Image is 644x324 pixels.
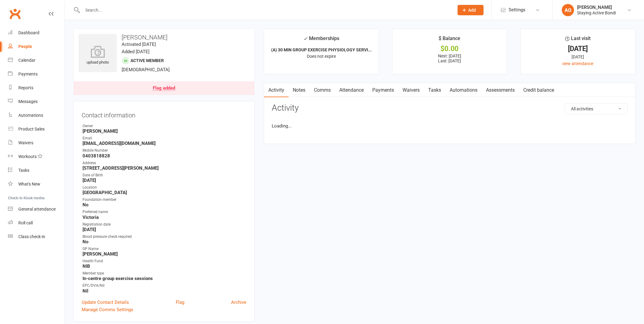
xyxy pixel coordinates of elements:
strong: [PERSON_NAME] [83,128,246,134]
a: General attendance kiosk mode [8,202,64,216]
strong: Nil [83,288,246,294]
div: Dashboard [18,30,39,35]
div: [DATE] [526,53,630,60]
div: Memberships [304,35,339,46]
a: Automations [8,109,64,122]
strong: No [83,202,246,208]
div: Calendar [18,58,35,63]
div: Member type [83,271,246,276]
a: Product Sales [8,122,64,136]
a: Notes [289,83,310,97]
a: view attendance [562,61,593,66]
div: Messages [18,99,38,104]
div: [DATE] [526,46,630,52]
p: Next: [DATE] Last: [DATE] [398,53,502,63]
button: Add [458,5,484,15]
div: Payments [18,72,38,76]
strong: [EMAIL_ADDRESS][DOMAIN_NAME] [83,141,246,146]
a: Messages [8,95,64,109]
div: Email [83,135,246,141]
a: Update Contact Details [82,299,129,306]
div: Blood pressure check required [83,234,246,240]
a: Waivers [8,136,64,150]
div: Foundation member [83,197,246,203]
a: Clubworx [7,6,23,21]
div: Product Sales [18,127,45,131]
a: Assessments [482,83,519,97]
div: EPC/DVA/Nil [83,283,246,289]
a: Payments [368,83,398,97]
span: Does not expire [307,54,336,59]
a: Manage Comms Settings [82,306,133,313]
div: Owner [83,123,246,129]
strong: In-centre group exercise sessions [83,276,246,281]
strong: [GEOGRAPHIC_DATA] [83,190,246,195]
div: Registration date [83,222,246,227]
h3: [PERSON_NAME] [79,34,249,41]
div: Flag added [153,86,175,91]
strong: [DATE] [83,178,246,183]
a: Activity [264,83,289,97]
a: What's New [8,177,64,191]
a: Comms [310,83,335,97]
div: GP Name [83,246,246,252]
div: People [18,44,32,49]
a: Automations [445,83,482,97]
h3: Contact information [82,109,246,119]
div: Preferred name [83,209,246,215]
time: Added [DATE] [122,49,149,54]
a: Calendar [8,53,64,67]
strong: No [83,239,246,245]
div: Health Fund [83,258,246,264]
strong: Victoria [83,215,246,220]
strong: [PERSON_NAME] [83,251,246,257]
span: [DEMOGRAPHIC_DATA] [122,67,170,72]
div: $ Balance [439,35,460,46]
div: Class check-in [18,234,45,239]
a: Waivers [398,83,424,97]
div: Automations [18,113,43,118]
time: Activated [DATE] [122,42,156,47]
strong: [DATE] [83,227,246,232]
div: Mobile Number [83,148,246,153]
div: upload photo [79,46,117,66]
div: AG [562,4,574,16]
div: $0.00 [398,46,502,52]
strong: [STREET_ADDRESS][PERSON_NAME] [83,165,246,171]
div: Staying Active Bondi [577,10,616,16]
a: Credit balance [519,83,558,97]
h3: Activity [272,103,627,113]
span: Settings [509,3,525,17]
span: Active member [131,58,164,63]
a: Reports [8,81,64,95]
a: Tasks [424,83,445,97]
strong: (A) 30 MIN GROUP EXERCISE PHYSIOLOGY SERVI... [271,47,372,52]
a: Workouts [8,150,64,164]
div: Last visit [565,35,591,46]
div: Location [83,185,246,190]
a: Roll call [8,216,64,230]
input: Search... [81,6,450,14]
div: What's New [18,182,40,186]
div: Reports [18,85,33,90]
span: Add [468,8,476,13]
strong: 0403818828 [83,153,246,159]
div: [PERSON_NAME] [577,5,616,10]
li: Loading... [272,122,627,130]
div: General attendance [18,207,56,212]
div: Address [83,160,246,166]
div: Waivers [18,140,33,145]
a: Flag [176,299,184,306]
a: Archive [231,299,246,306]
a: Class kiosk mode [8,230,64,244]
i: ✓ [304,36,307,42]
div: Workouts [18,154,37,159]
a: Tasks [8,164,64,177]
a: People [8,40,64,53]
div: Date of Birth [83,172,246,178]
strong: NIB [83,263,246,269]
div: Roll call [18,220,33,225]
a: Dashboard [8,26,64,40]
div: Tasks [18,168,29,173]
a: Payments [8,67,64,81]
